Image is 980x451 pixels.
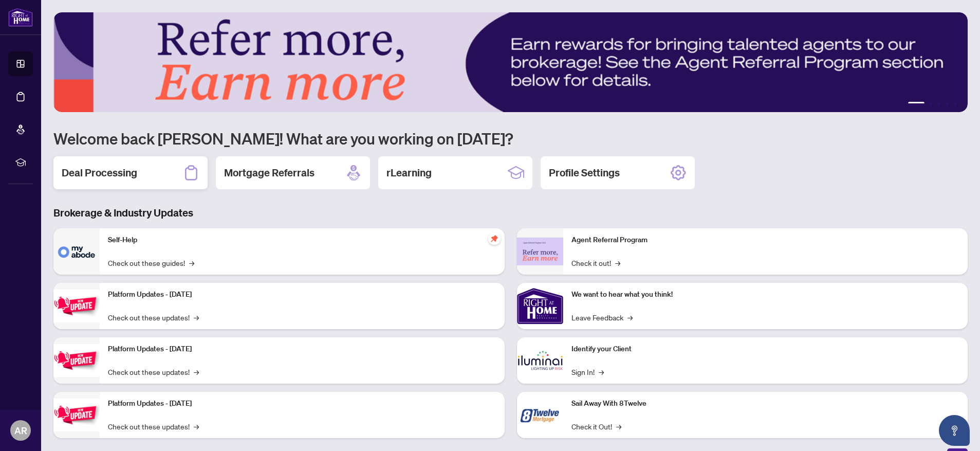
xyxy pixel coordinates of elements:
a: Leave Feedback→ [571,312,633,323]
img: Sail Away With 8Twelve [517,392,563,438]
img: Agent Referral Program [517,238,563,266]
button: 2 [929,102,933,106]
p: Platform Updates - [DATE] [108,289,496,300]
img: We want to hear what you think! [517,283,563,329]
a: Check out these guides!→ [108,257,194,268]
p: Sail Away With 8Twelve [571,398,960,409]
span: → [194,421,199,432]
a: Sign In!→ [571,366,604,377]
h2: Profile Settings [549,166,620,180]
span: → [599,366,604,377]
img: Slide 0 [53,12,968,112]
img: Platform Updates - July 21, 2025 [53,290,100,322]
a: Check it out!→ [571,257,620,268]
span: → [627,312,633,323]
h1: Welcome back [PERSON_NAME]! What are you working on [DATE]? [53,129,968,148]
button: 5 [953,102,957,106]
a: Check it Out!→ [571,421,621,432]
a: Check out these updates!→ [108,366,199,377]
img: Platform Updates - June 23, 2025 [53,399,100,431]
p: Platform Updates - [DATE] [108,344,496,355]
p: Agent Referral Program [571,234,960,246]
img: Identify your Client [517,337,563,384]
button: 4 [945,102,949,106]
span: pushpin [488,232,501,245]
span: → [194,366,199,377]
h2: Mortgage Referrals [224,166,315,180]
p: We want to hear what you think! [571,289,960,300]
p: Self-Help [108,234,496,246]
button: 3 [937,102,941,106]
span: AR [14,423,27,438]
span: → [194,312,199,323]
h3: Brokerage & Industry Updates [53,206,968,220]
button: Open asap [939,415,970,446]
span: → [615,257,620,268]
img: logo [8,8,33,27]
h2: rLearning [386,166,432,180]
p: Identify your Client [571,344,960,355]
span: → [616,421,621,432]
img: Self-Help [53,228,100,275]
a: Check out these updates!→ [108,312,199,323]
a: Check out these updates!→ [108,421,199,432]
p: Platform Updates - [DATE] [108,398,496,409]
button: 1 [908,102,924,106]
span: → [189,257,194,268]
img: Platform Updates - July 8, 2025 [53,344,100,376]
h2: Deal Processing [62,166,137,180]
